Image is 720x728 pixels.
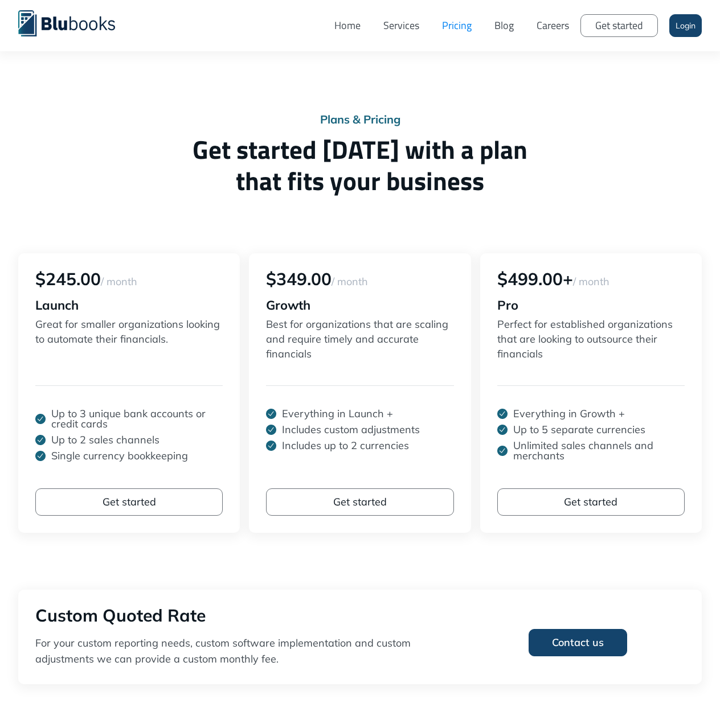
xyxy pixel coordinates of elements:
[282,425,420,435] p: Includes custom adjustments
[497,488,685,516] a: Get started
[101,275,137,288] span: / month
[18,114,702,125] div: Plans & Pricing
[323,9,372,43] a: Home
[525,9,580,43] a: Careers
[35,607,462,624] div: Custom Quoted Rate
[332,275,368,288] span: / month
[573,275,609,288] span: / month
[497,299,685,311] div: Pro
[51,451,188,461] p: Single currency bookkeeping
[51,435,159,445] p: Up to 2 sales channels
[35,270,223,287] div: $245.00
[266,270,453,287] div: $349.00
[266,488,453,516] a: Get started
[266,317,453,363] p: Best for organizations that are scaling and require timely and accurate financials
[483,9,525,43] a: Blog
[669,14,702,37] a: Login
[35,488,223,516] a: Get started
[513,441,685,461] p: Unlimited sales channels and merchants
[497,270,685,287] div: $499.00+
[513,409,625,419] p: Everything in Growth +
[497,317,685,363] p: Perfect for established organizations that are looking to outsource their financials
[35,635,462,667] p: For your custom reporting needs, custom software implementation and custom adjustments we can pro...
[35,317,223,363] p: Great for smaller organizations looking to automate their financials.
[18,165,702,196] span: that fits your business
[18,134,702,196] h1: Get started [DATE] with a plan
[266,299,453,311] div: Growth
[282,441,409,451] p: Includes up to 2 currencies
[51,409,223,429] p: Up to 3 unique bank accounts or credit cards
[35,299,223,311] div: Launch
[513,425,645,435] p: Up to 5 separate currencies
[431,9,483,43] a: Pricing
[282,409,393,419] p: Everything in Launch +
[580,14,658,37] a: Get started
[529,629,627,656] a: Contact us
[372,9,431,43] a: Services
[18,9,132,36] a: home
